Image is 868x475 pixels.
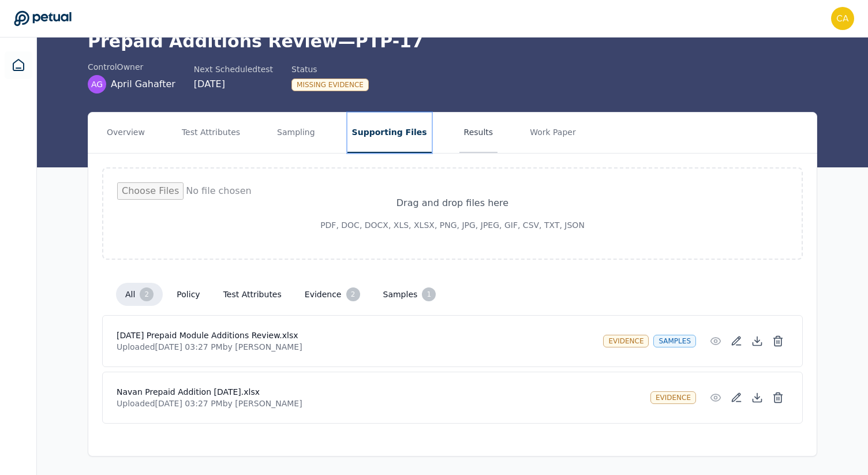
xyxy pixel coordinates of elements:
[272,113,320,153] button: Sampling
[347,113,432,153] button: Supporting Files
[650,391,696,404] div: evidence
[194,77,273,91] div: [DATE]
[705,331,726,351] button: Preview File (hover for quick preview, click for full view)
[295,283,369,306] button: evidence2
[117,386,641,398] h4: Navan Prepaid Addition [DATE].xlsx
[116,283,163,306] button: all2
[768,387,788,408] button: Delete File
[167,284,209,305] button: policy
[291,63,369,75] div: Status
[14,10,72,27] a: Go to Dashboard
[768,331,788,351] button: Delete File
[88,61,175,73] div: control Owner
[291,78,369,91] div: Missing Evidence
[5,51,32,79] a: Dashboard
[177,113,245,153] button: Test Attributes
[747,387,768,408] button: Download File
[705,387,726,408] button: Preview File (hover for quick preview, click for full view)
[525,113,581,153] button: Work Paper
[194,63,273,75] div: Next Scheduled test
[91,78,103,90] span: AG
[117,398,641,409] p: Uploaded [DATE] 03:27 PM by [PERSON_NAME]
[140,287,154,301] div: 2
[88,113,817,153] nav: Tabs
[653,335,696,347] div: samples
[374,283,446,306] button: samples1
[747,331,768,351] button: Download File
[214,284,291,305] button: test attributes
[831,7,854,30] img: carmen.lam@klaviyo.com
[726,387,747,408] button: Add/Edit Description
[102,113,149,153] button: Overview
[422,287,436,301] div: 1
[117,330,594,341] h4: [DATE] Prepaid Module Additions Review.xlsx
[459,113,498,153] button: Results
[111,77,175,91] span: April Gahafter
[603,335,649,347] div: evidence
[346,287,360,301] div: 2
[117,341,594,353] p: Uploaded [DATE] 03:27 PM by [PERSON_NAME]
[88,31,817,52] h1: Prepaid Additions Review — PTP-17
[726,331,747,351] button: Add/Edit Description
